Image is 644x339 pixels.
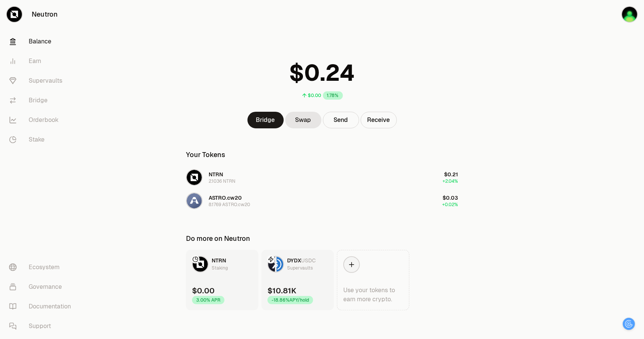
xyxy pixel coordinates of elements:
img: zhirong80 [622,7,637,22]
span: NTRN [209,171,223,178]
span: $0.21 [444,171,458,178]
a: NTRN LogoNTRNStaking$0.003.00% APR [186,250,258,310]
a: Supervaults [3,71,81,91]
a: Earn [3,51,81,71]
div: 2.1036 NTRN [209,178,235,184]
a: Governance [3,277,81,297]
div: Use your tokens to earn more crypto. [343,286,403,304]
a: Bridge [247,112,284,128]
a: Orderbook [3,110,81,130]
div: Your Tokens [186,149,225,160]
a: Swap [285,112,321,128]
div: 8.1769 ASTRO.cw20 [209,202,250,208]
div: -18.86% APY/hold [267,296,313,304]
a: Stake [3,130,81,149]
span: NTRN [212,257,226,264]
span: +2.04% [443,178,458,184]
a: DYDX LogoUSDC LogoDYDXUSDCSupervaults$10.81K-18.86%APY/hold [261,250,334,310]
button: NTRN LogoNTRN2.1036 NTRN$0.21+2.04% [181,166,463,189]
div: $10.81K [267,285,296,296]
button: Receive [361,112,397,128]
span: USDC [301,257,316,264]
button: Send [323,112,359,128]
div: $0.00 [308,92,321,99]
span: ASTRO.cw20 [209,194,242,201]
div: $0.00 [192,285,215,296]
img: USDC Logo [277,257,283,272]
a: Use your tokens to earn more crypto. [337,250,409,310]
div: Supervaults [287,264,313,272]
span: DYDX [287,257,301,264]
img: NTRN Logo [187,170,202,185]
img: ASTRO.cw20 Logo [187,193,202,208]
div: Staking [212,264,228,272]
span: $0.03 [443,194,458,201]
a: Ecosystem [3,257,81,277]
span: +0.02% [442,202,458,208]
div: 1.78% [323,91,343,100]
a: Support [3,316,81,336]
div: Do more on Neutron [186,233,250,244]
img: NTRN Logo [193,257,208,272]
div: 3.00% APR [192,296,224,304]
button: ASTRO.cw20 LogoASTRO.cw208.1769 ASTRO.cw20$0.03+0.02% [181,190,463,212]
a: Bridge [3,91,81,110]
a: Documentation [3,297,81,316]
img: DYDX Logo [268,257,275,272]
a: Balance [3,32,81,51]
